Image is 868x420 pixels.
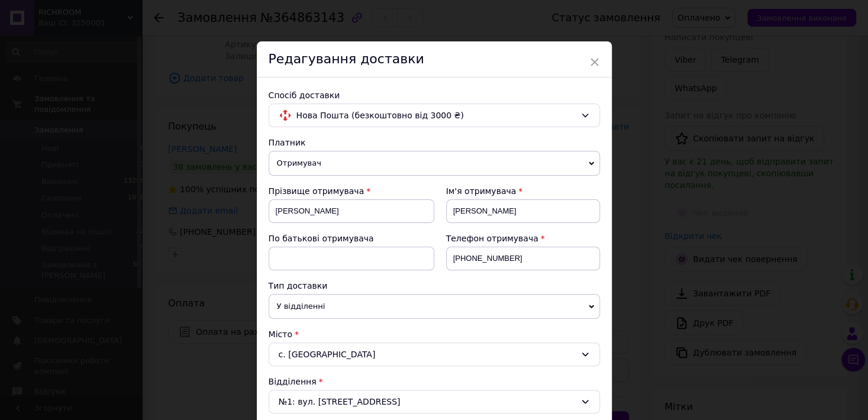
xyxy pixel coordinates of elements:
[269,328,600,340] div: Місто
[269,390,600,413] div: №1: вул. [STREET_ADDRESS]
[296,109,576,122] span: Нова Пошта (безкоштовно від 3000 ₴)
[446,234,538,243] span: Телефон отримувача
[446,247,600,270] input: +380
[269,186,364,196] span: Прізвище отримувача
[269,281,328,290] span: Тип доставки
[269,376,600,387] div: Відділення
[269,294,600,319] span: У відділенні
[589,52,600,72] span: ×
[257,41,612,77] div: Редагування доставки
[269,343,600,366] div: с. [GEOGRAPHIC_DATA]
[269,234,374,243] span: По батькові отримувача
[446,186,517,196] span: Ім'я отримувача
[269,89,600,101] div: Спосіб доставки
[269,138,306,147] span: Платник
[269,151,600,176] span: Отримувач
